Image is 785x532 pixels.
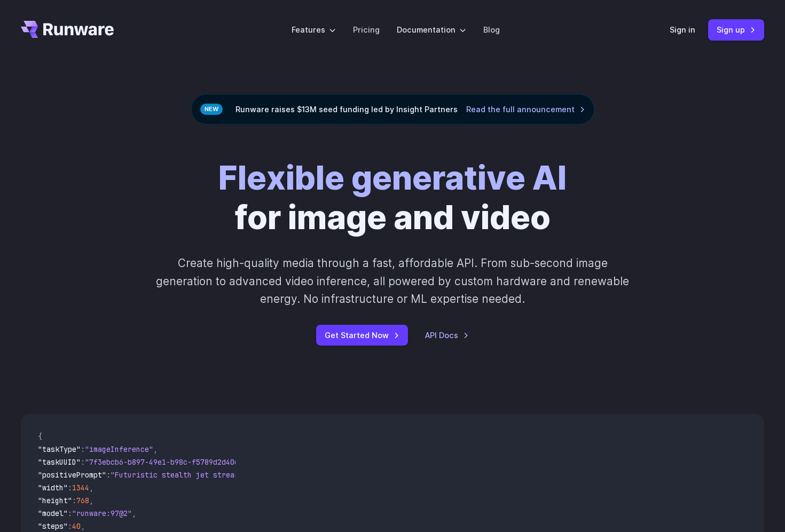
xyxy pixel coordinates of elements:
[106,470,111,480] span: :
[72,496,76,505] span: :
[89,483,93,492] span: ,
[483,24,500,36] a: Blog
[153,444,158,454] span: ,
[68,483,72,492] span: :
[218,159,567,237] h1: for image and video
[316,325,408,346] a: Get Started Now
[670,24,695,36] a: Sign in
[708,19,764,40] a: Sign up
[38,496,72,505] span: "height"
[81,444,85,454] span: :
[38,432,42,441] span: {
[38,508,68,518] span: "model"
[38,521,68,531] span: "steps"
[292,24,336,36] label: Features
[466,103,585,115] a: Read the full announcement
[397,24,466,36] label: Documentation
[85,457,247,467] span: "7f3ebcb6-b897-49e1-b98c-f5789d2d40d7"
[81,521,85,531] span: ,
[68,521,72,531] span: :
[191,94,594,124] div: Runware raises $13M seed funding led by Insight Partners
[85,444,153,454] span: "imageInference"
[21,21,114,38] a: Go to /
[111,470,499,480] span: "Futuristic stealth jet streaking through a neon-lit cityscape with glowing purple exhaust"
[132,508,136,518] span: ,
[72,483,89,492] span: 1344
[89,496,93,505] span: ,
[81,457,85,467] span: :
[218,158,567,198] strong: Flexible generative AI
[38,470,106,480] span: "positivePrompt"
[72,521,81,531] span: 40
[155,254,631,308] p: Create high-quality media through a fast, affordable API. From sub-second image generation to adv...
[38,483,68,492] span: "width"
[425,329,469,341] a: API Docs
[72,508,132,518] span: "runware:97@2"
[38,457,81,467] span: "taskUUID"
[38,444,81,454] span: "taskType"
[353,24,380,36] a: Pricing
[76,496,89,505] span: 768
[68,508,72,518] span: :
